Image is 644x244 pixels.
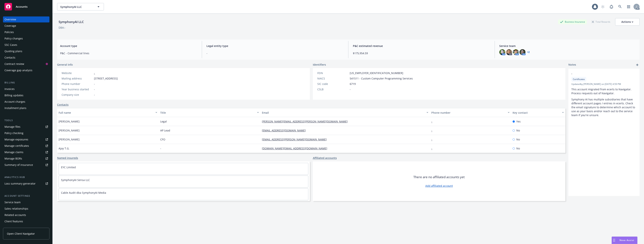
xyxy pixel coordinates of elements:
img: photo [499,49,505,55]
div: Manage exposures [4,136,28,142]
span: Ajay T.G. [59,146,69,150]
a: Service team [3,199,49,205]
div: FEIN [317,71,348,75]
a: SSC Cases [3,42,49,48]
div: Manage claims [4,149,23,155]
div: Loss summary generator [4,181,36,187]
span: Accounts [16,5,28,8]
button: SymphonyAI LLC [57,3,104,10]
a: Overview [3,16,49,22]
div: CSLB [317,87,348,91]
button: Key contact [511,108,565,117]
span: - [571,72,627,76]
a: - [431,129,435,132]
div: Coverage gap analysis [4,67,32,73]
span: Notes [568,63,576,67]
div: Total Rewards [590,19,612,24]
div: SIC code [317,82,348,86]
a: Affiliated accounts [313,156,337,160]
div: Company size [62,93,92,97]
a: Invoices [3,86,49,92]
div: Service team [4,199,21,205]
a: Manage files [3,124,49,130]
div: Phone number [62,82,92,86]
div: Coverage [4,23,16,29]
span: AP Lead [160,128,170,132]
a: Add affiliated account [425,184,453,188]
a: Manage BORs [3,156,49,162]
a: Client features [3,218,49,224]
div: Mailing address [62,76,92,80]
a: Contacts [3,55,49,61]
a: Coverage gap analysis [3,67,49,73]
a: Manage certificates [3,143,49,149]
a: add [635,63,640,67]
div: SSC Cases [4,42,17,48]
span: SymphonyAI LLC [60,5,93,9]
button: Actions [615,18,640,26]
a: Policy changes [3,36,49,42]
div: Overview [4,16,16,22]
a: - [94,71,95,75]
div: Tools [3,119,49,122]
div: Policy checking [4,130,23,136]
span: Account type [60,44,197,48]
div: Summary of insurance [4,162,33,168]
div: NAICS [317,76,348,80]
a: [EMAIL_ADDRESS][PERSON_NAME][DOMAIN_NAME] [262,138,330,141]
div: Account charges [4,99,25,105]
div: Account settings [3,194,49,198]
a: Quoting plans [3,48,49,54]
div: Analytics hub [3,175,49,179]
div: Actions [621,18,633,25]
div: Installment plans [4,105,26,111]
span: 6719 [350,82,356,86]
div: Manage certificates [4,143,29,149]
span: [PERSON_NAME] [59,119,80,123]
div: Contacts [4,55,15,61]
a: Manage claims [3,149,49,155]
div: Business Insurance [558,19,587,24]
span: - [94,82,95,86]
div: Title [160,111,255,115]
span: P&C estimated revenue [353,44,490,48]
a: Policies [3,29,49,35]
div: Policy changes [4,36,23,42]
span: [STREET_ADDRESS] [94,76,118,80]
div: Billing [3,81,49,85]
div: Website [62,71,92,75]
a: Billing updates [3,92,49,98]
div: Client features [4,218,23,224]
a: Report a Bug [608,3,615,10]
div: Policies [4,29,14,35]
button: Full name [57,108,159,117]
a: Start snowing [599,3,607,10]
a: Contacts [57,103,69,107]
div: Phone number [431,111,505,115]
img: photo [520,49,525,55]
div: Key contact [513,111,560,115]
div: Invoices [4,86,15,92]
a: Named insureds [57,156,78,160]
span: Legal entity type [206,44,344,48]
span: Open Client Navigator [7,232,35,236]
a: Policy checking [3,130,49,136]
p: Symphony AI has multiple subsidiaries that have different account pages / entries in ecerts. Chec... [571,97,637,117]
a: Manage exposures [3,136,49,142]
div: Quoting plans [4,48,22,54]
a: - [431,120,435,123]
a: Coverage [3,23,49,29]
span: CFO [160,137,165,141]
span: - [160,146,161,150]
a: Installment plans [3,105,49,111]
a: Contract review [3,61,49,67]
span: No [516,137,520,141]
a: Related accounts [3,212,49,218]
a: [EMAIL_ADDRESS][DOMAIN_NAME] [262,129,309,132]
div: Billing updates [4,92,23,98]
span: [PERSON_NAME] [59,128,80,132]
a: Account charges [3,99,49,105]
span: Yes [516,119,521,123]
img: photo [513,49,519,55]
a: - [431,138,435,141]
